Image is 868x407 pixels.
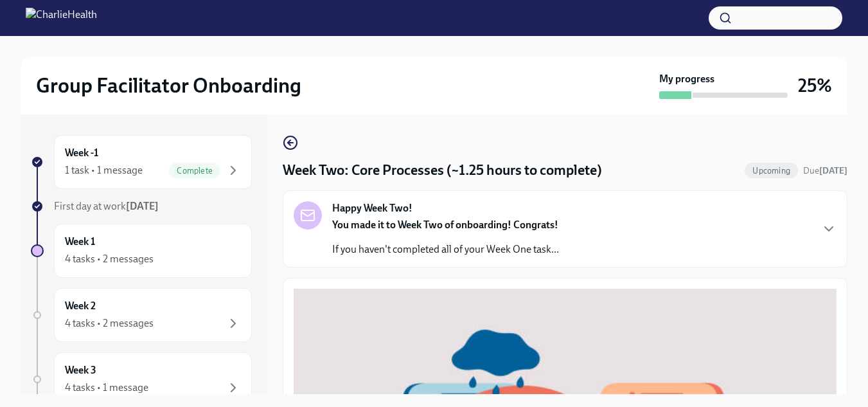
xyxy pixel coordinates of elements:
h3: 25% [798,74,832,97]
h6: Week 2 [65,299,96,313]
a: Week 24 tasks • 2 messages [31,288,252,342]
h6: Week 3 [65,363,96,377]
h4: Week Two: Core Processes (~1.25 hours to complete) [283,161,602,180]
h6: Week -1 [65,146,98,160]
span: First day at work [54,200,159,212]
strong: [DATE] [126,200,159,212]
span: September 22nd, 2025 10:00 [803,165,847,177]
img: CharlieHealth [26,8,97,28]
div: 1 task • 1 message [65,163,143,177]
a: Week -11 task • 1 messageComplete [31,135,252,189]
strong: Happy Week Two! [332,201,412,215]
div: 4 tasks • 2 messages [65,316,154,330]
h2: Group Facilitator Onboarding [36,73,301,98]
span: Upcoming [745,166,798,176]
strong: [DATE] [819,165,847,176]
div: 4 tasks • 2 messages [65,252,154,266]
strong: You made it to Week Two of onboarding! Congrats! [332,219,558,231]
div: 4 tasks • 1 message [65,381,148,395]
a: Week 14 tasks • 2 messages [31,224,252,278]
span: Due [803,165,847,176]
strong: My progress [659,72,714,86]
p: If you haven't completed all of your Week One task... [332,242,559,257]
a: Week 34 tasks • 1 message [31,352,252,406]
a: First day at work[DATE] [31,199,252,213]
span: Complete [169,166,220,176]
h6: Week 1 [65,235,95,249]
